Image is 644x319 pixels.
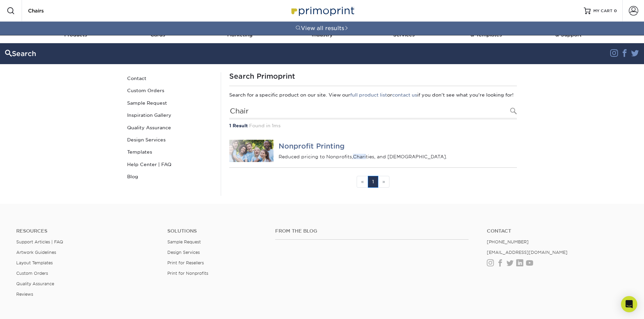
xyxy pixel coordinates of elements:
[229,72,517,80] h1: Search Primoprint
[167,239,201,244] a: Sample Request
[487,250,568,255] a: [EMAIL_ADDRESS][DOMAIN_NAME]
[16,250,56,255] a: Artwork Guidelines
[249,123,281,128] span: Found in 1ms
[27,7,93,15] input: SEARCH PRODUCTS.....
[279,142,517,150] h4: Nonprofit Printing
[124,97,216,109] a: Sample Request
[614,8,617,13] span: 0
[275,228,469,234] h4: From the Blog
[16,239,63,244] a: Support Articles | FAQ
[229,140,274,162] img: Nonprofit Printing
[229,123,248,128] strong: 1 Result
[487,239,529,244] a: [PHONE_NUMBER]
[124,134,216,146] a: Design Services
[229,91,517,98] p: Search for a specific product on our site. View our or if you don't see what you're looking for!
[593,8,613,14] span: MY CART
[350,92,387,98] a: full product list
[229,104,517,119] input: Search Products...
[124,109,216,121] a: Inspiration Gallery
[124,146,216,158] a: Templates
[392,92,417,98] a: contact us
[167,250,200,255] a: Design Services
[16,292,33,297] a: Reviews
[124,122,216,134] a: Quality Assurance
[288,3,356,18] img: Primoprint
[353,154,366,159] em: Chari
[16,228,157,234] h4: Resources
[16,271,48,276] a: Custom Orders
[487,228,628,234] a: Contact
[124,72,216,84] a: Contact
[124,84,216,97] a: Custom Orders
[167,271,208,276] a: Print for Nonprofits
[16,260,53,265] a: Layout Templates
[621,296,637,312] div: Open Intercom Messenger
[368,176,378,188] a: 1
[167,260,204,265] a: Print for Resellers
[229,134,517,167] a: Nonprofit Printing Nonprofit Printing Reduced pricing to Nonprofits,Charities, and [DEMOGRAPHIC_D...
[124,158,216,170] a: Help Center | FAQ
[16,281,54,286] a: Quality Assurance
[167,228,265,234] h4: Solutions
[279,153,517,160] p: Reduced pricing to Nonprofits, ties, and [DEMOGRAPHIC_DATA].
[124,170,216,183] a: Blog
